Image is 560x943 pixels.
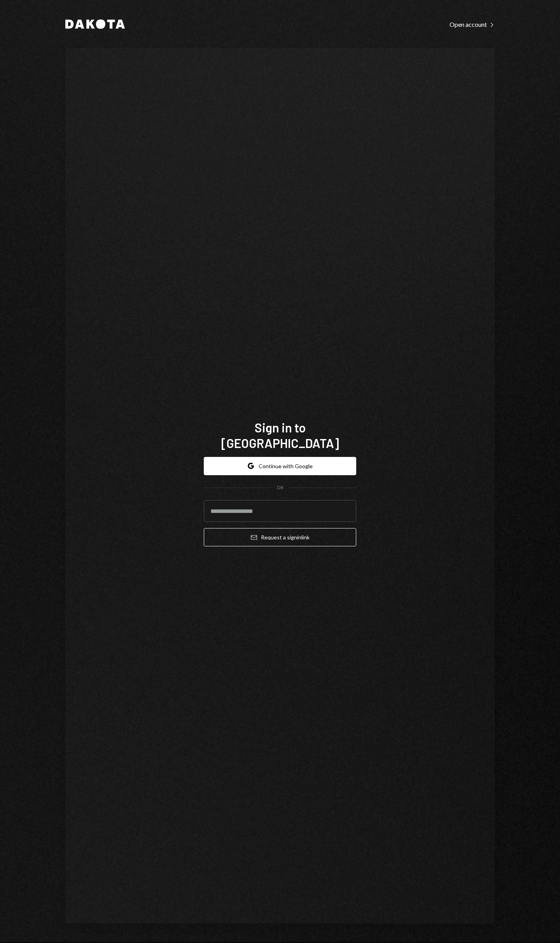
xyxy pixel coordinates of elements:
[450,20,495,28] a: Open account
[204,420,356,451] h1: Sign in to [GEOGRAPHIC_DATA]
[277,485,283,491] div: OR
[204,528,356,546] button: Request a signinlink
[450,21,495,28] div: Open account
[204,457,356,475] button: Continue with Google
